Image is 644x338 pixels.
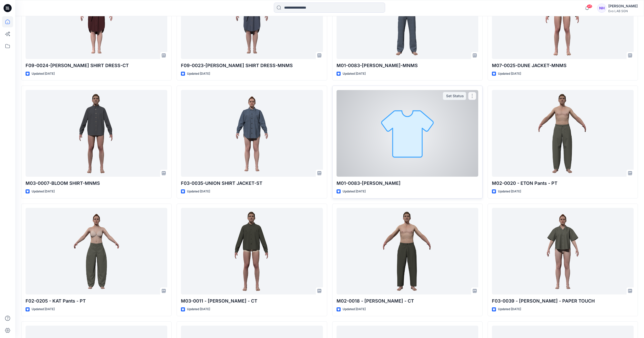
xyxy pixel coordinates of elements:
[498,189,521,194] p: Updated [DATE]
[337,180,478,187] p: M01-0083-[PERSON_NAME]
[343,71,366,76] p: Updated [DATE]
[26,90,167,177] a: M03-0007-BLOOM SHIRT-MNMS
[492,62,634,69] p: M07-0025-DUNE JACKET-MNMS
[181,297,323,305] p: M03-0011 - [PERSON_NAME] - CT
[181,62,323,69] p: F09-0023-[PERSON_NAME] SHIRT DRESS-MNMS
[608,3,638,9] div: [PERSON_NAME]
[498,71,521,76] p: Updated [DATE]
[492,208,634,295] a: F03-0039 - DANI Shirt - PAPER TOUCH
[26,180,167,187] p: M03-0007-BLOOM SHIRT-MNMS
[337,90,478,177] a: M01-0083-LOOM CARPENTER
[26,62,167,69] p: F09-0024-[PERSON_NAME] SHIRT DRESS-CT
[26,208,167,295] a: F02-0205 - KAT Pants - PT
[187,71,210,76] p: Updated [DATE]
[181,90,323,177] a: F03-0035-UNION SHIRT JACKET-ST
[181,208,323,295] a: M03-0011 - PEDRO Overshirt - CT
[587,4,592,8] span: 45
[181,180,323,187] p: F03-0035-UNION SHIRT JACKET-ST
[608,9,638,13] div: Evo LAB SGN
[337,62,478,69] p: M01-0083-[PERSON_NAME]-MNMS
[498,307,521,312] p: Updated [DATE]
[187,307,210,312] p: Updated [DATE]
[32,71,55,76] p: Updated [DATE]
[492,90,634,177] a: M02-0020 - ETON Pants - PT
[26,297,167,305] p: F02-0205 - KAT Pants - PT
[343,307,366,312] p: Updated [DATE]
[337,297,478,305] p: M02-0018 - [PERSON_NAME] - CT
[492,180,634,187] p: M02-0020 - ETON Pants - PT
[32,307,55,312] p: Updated [DATE]
[343,189,366,194] p: Updated [DATE]
[597,4,606,13] div: NH
[187,189,210,194] p: Updated [DATE]
[337,208,478,295] a: M02-0018 - DAVE Pants - CT
[492,297,634,305] p: F03-0039 - [PERSON_NAME] - PAPER TOUCH
[32,189,55,194] p: Updated [DATE]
